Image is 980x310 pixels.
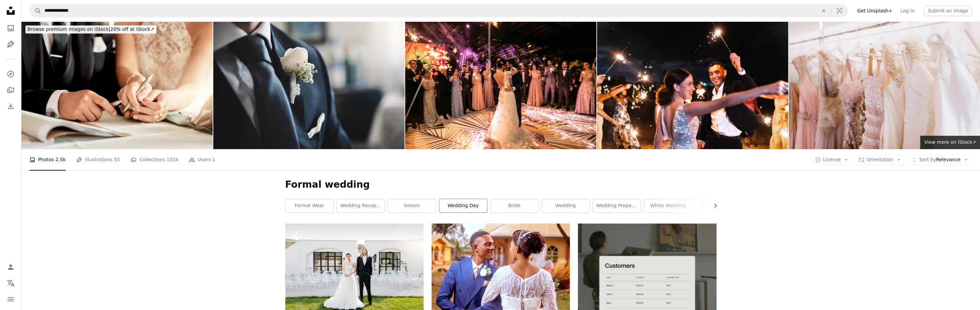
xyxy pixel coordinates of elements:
button: Menu [4,293,17,306]
img: Couple sign wedding certificate, marriage registration and document paper for legal union. Closeu... [21,21,213,149]
a: Get Unsplash+ [853,5,896,16]
a: Download History [4,100,17,113]
span: 101k [166,156,178,163]
a: Log in [896,5,918,16]
button: Visual search [831,4,847,17]
a: wedding day [439,199,487,212]
span: Sort by [919,157,936,162]
img: Bride and groom using sparklers with their wedding guests on the beach wedding party [597,21,788,149]
a: white wedding [644,199,692,212]
span: 55 [114,156,120,163]
span: Browse premium images on iStock | [27,26,110,32]
a: Collections [4,83,17,97]
a: groom [388,199,436,212]
img: Luxury sparkling women's dresses on hangers [789,21,980,149]
span: Relevance [919,157,960,163]
button: Language [4,276,17,290]
span: Orientation [866,157,893,162]
a: Home — Unsplash [4,4,17,19]
span: 1 [212,156,215,163]
button: Search Unsplash [30,4,41,17]
a: Collections 101k [131,149,178,171]
a: bride [491,199,538,212]
a: Illustrations [4,38,17,51]
a: Browse premium images on iStock|20% off at iStock↗ [21,21,160,38]
a: Log in / Sign up [4,260,17,274]
button: License [811,154,852,165]
span: License [823,157,841,162]
img: A groom preparing to marry the love of his life [213,21,404,149]
a: wedding reception [337,199,385,212]
h1: Formal wedding [285,179,717,191]
form: Find visuals sitewide [29,4,848,17]
a: formal wear [286,199,333,212]
a: wedding [542,199,590,212]
button: Orientation [855,154,905,165]
img: Bride and groom dancing their first dance [405,21,596,149]
a: View more on iStock↗ [920,136,980,149]
button: Sort byRelevance [907,154,972,165]
a: A man and a woman standing in front of a house [432,271,570,277]
button: Clear [816,4,831,17]
a: Users 1 [189,149,215,171]
a: wedding gown [695,199,743,212]
button: scroll list to the right [709,199,717,212]
button: Submit an image [924,5,972,16]
a: Illustrations 55 [76,149,120,171]
a: a bride and groom standing in front of a white building [285,266,424,272]
a: Explore [4,67,17,81]
span: View more on iStock ↗ [924,139,976,145]
span: 20% off at iStock ↗ [27,26,154,32]
a: wedding preparation [593,199,641,212]
a: Photos [4,21,17,35]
